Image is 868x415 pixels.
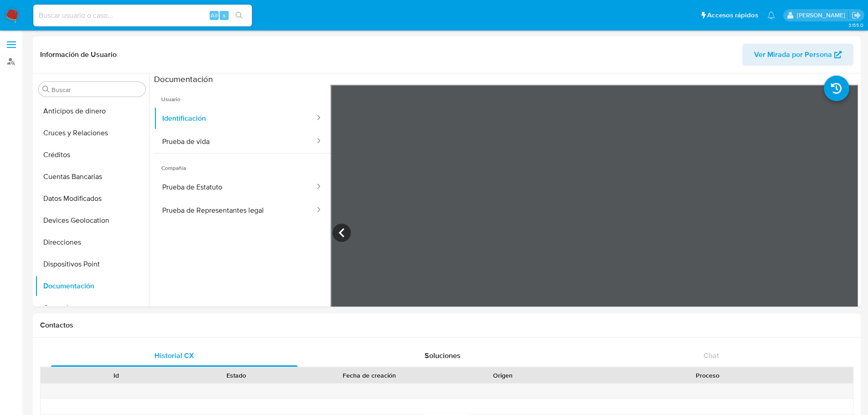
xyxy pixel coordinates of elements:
[569,371,847,380] div: Proceso
[40,321,853,330] h1: Contactos
[35,253,149,275] button: Dispositivos Point
[425,350,461,361] span: Soluciones
[707,10,758,20] span: Accesos rápidos
[767,11,775,19] a: Notificaciones
[35,188,149,210] button: Datos Modificados
[230,9,248,22] button: search-icon
[35,100,149,122] button: Anticipos de dinero
[211,11,218,20] span: Alt
[33,10,252,21] input: Buscar usuario o caso...
[42,86,50,93] button: Buscar
[183,371,290,380] div: Estado
[223,11,226,20] span: s
[797,11,848,20] p: federico.dibella@mercadolibre.com
[852,10,861,20] a: Salir
[35,297,149,319] button: General
[704,350,719,361] span: Chat
[303,371,437,380] div: Fecha de creación
[35,231,149,253] button: Direcciones
[35,210,149,231] button: Devices Geolocation
[449,371,556,380] div: Origen
[35,144,149,166] button: Créditos
[35,166,149,188] button: Cuentas Bancarias
[754,44,832,66] span: Ver Mirada por Persona
[40,50,117,59] h1: Información de Usuario
[63,371,170,380] div: Id
[35,122,149,144] button: Cruces y Relaciones
[35,275,149,297] button: Documentación
[742,44,853,66] button: Ver Mirada por Persona
[154,350,194,361] span: Historial CX
[51,86,142,94] input: Buscar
